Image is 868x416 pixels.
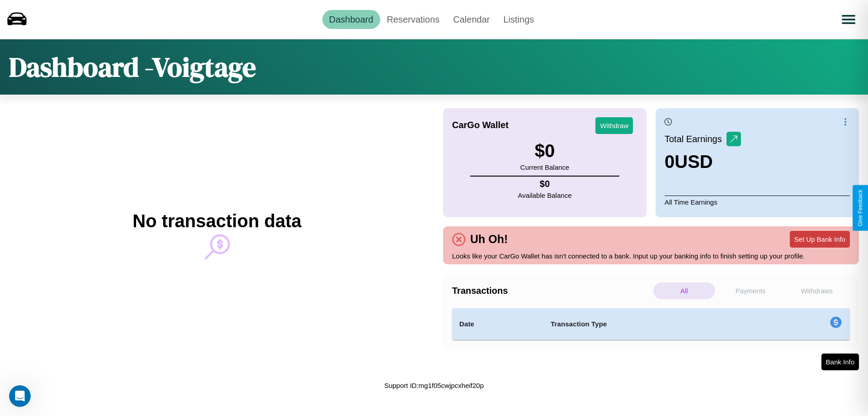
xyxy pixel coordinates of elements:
[665,131,726,147] p: Total Earnings
[857,190,863,226] div: Give Feedback
[466,233,512,246] h4: Uh Oh!
[665,152,741,172] h3: 0 USD
[452,286,651,296] h4: Transactions
[496,10,541,29] a: Listings
[786,282,848,299] p: Withdraws
[665,196,850,208] p: All Time Earnings
[821,354,859,370] button: Bank Info
[452,250,850,262] p: Looks like your CarGo Wallet has isn't connected to a bank. Input up your banking info to finish ...
[446,10,496,29] a: Calendar
[9,48,256,86] h1: Dashboard - Voigtage
[459,319,536,330] h4: Date
[518,179,572,189] h4: $ 0
[452,120,509,130] h4: CarGo Wallet
[520,161,569,173] p: Current Balance
[518,189,572,201] p: Available Balance
[836,7,861,32] button: Open menu
[790,231,850,248] button: Set Up Bank Info
[595,117,633,134] button: Withdraw
[9,385,31,407] iframe: Intercom live chat
[653,282,715,299] p: All
[384,379,484,392] p: Support ID: mg1f05cwjpcxheif20p
[322,10,380,29] a: Dashboard
[380,10,447,29] a: Reservations
[551,319,756,330] h4: Transaction Type
[452,308,850,340] table: simple table
[132,211,301,231] h2: No transaction data
[720,282,782,299] p: Payments
[520,141,569,161] h3: $ 0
